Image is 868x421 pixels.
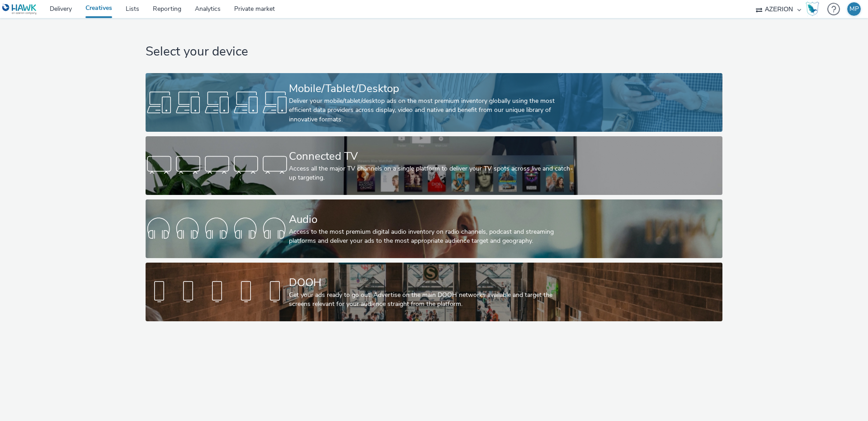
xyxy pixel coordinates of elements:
div: Mobile/Tablet/Desktop [289,81,576,97]
div: MP [849,2,859,16]
div: Get your ads ready to go out! Advertise on the main DOOH networks available and target the screen... [289,291,576,309]
img: Hawk Academy [806,2,819,16]
div: Connected TV [289,148,576,164]
a: Mobile/Tablet/DesktopDeliver your mobile/tablet/desktop ads on the most premium inventory globall... [146,73,722,132]
h1: Select your device [146,43,722,60]
div: Access all the major TV channels on a single platform to deliver your TV spots across live and ca... [289,164,576,183]
a: DOOHGet your ads ready to go out! Advertise on the main DOOH networks available and target the sc... [146,263,722,321]
img: undefined Logo [2,4,37,15]
a: Hawk Academy [806,2,823,16]
div: Access to the most premium digital audio inventory on radio channels, podcast and streaming platf... [289,227,576,246]
a: AudioAccess to the most premium digital audio inventory on radio channels, podcast and streaming ... [146,199,722,258]
div: Audio [289,212,576,227]
div: Deliver your mobile/tablet/desktop ads on the most premium inventory globally using the most effi... [289,97,576,124]
div: DOOH [289,275,576,291]
a: Connected TVAccess all the major TV channels on a single platform to deliver your TV spots across... [146,136,722,195]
